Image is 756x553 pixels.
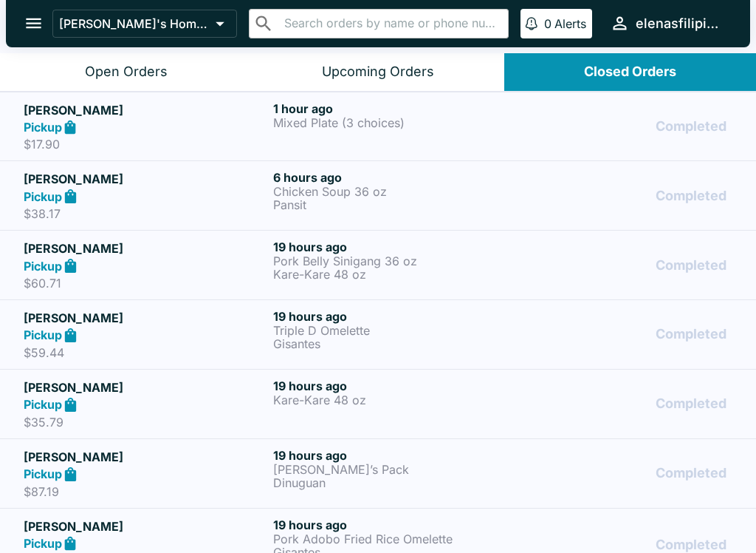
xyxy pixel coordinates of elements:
h6: 6 hours ago [273,170,517,185]
button: open drawer [15,4,52,42]
p: $38.17 [24,206,267,221]
button: [PERSON_NAME]'s Home of the Finest Filipino Foods [52,10,237,38]
p: $35.79 [24,415,267,430]
p: Alerts [554,16,586,31]
h5: [PERSON_NAME] [24,170,267,188]
strong: Pickup [24,397,62,412]
h6: 19 hours ago [273,309,517,324]
h6: 19 hours ago [273,240,517,254]
p: [PERSON_NAME]’s Pack [273,463,517,476]
strong: Pickup [24,536,62,551]
p: Pork Adobo Fried Rice Omelette [273,532,517,546]
div: elenasfilipinofoods [636,15,726,33]
p: Kare-Kare 48 oz [273,268,517,281]
p: $60.71 [24,276,267,291]
h5: [PERSON_NAME] [24,240,267,257]
h5: [PERSON_NAME] [24,518,267,535]
strong: Pickup [24,189,62,204]
p: $59.44 [24,345,267,360]
p: Pansit [273,198,517,211]
p: Kare-Kare 48 oz [273,393,517,407]
h5: [PERSON_NAME] [24,101,267,119]
h6: 1 hour ago [273,101,517,116]
div: Closed Orders [584,64,676,81]
h6: 19 hours ago [273,379,517,393]
p: Chicken Soup 36 oz [273,185,517,198]
h5: [PERSON_NAME] [24,448,267,466]
div: Open Orders [85,64,168,81]
p: Mixed Plate (3 choices) [273,116,517,129]
h5: [PERSON_NAME] [24,379,267,396]
strong: Pickup [24,467,62,481]
strong: Pickup [24,120,62,135]
strong: Pickup [24,328,62,342]
input: Search orders by name or phone number [280,13,502,34]
h6: 19 hours ago [273,518,517,532]
p: $87.19 [24,484,267,499]
p: 0 [544,16,551,31]
div: Upcoming Orders [322,64,434,81]
p: Dinuguan [273,476,517,489]
strong: Pickup [24,259,62,274]
p: Gisantes [273,337,517,350]
p: $17.90 [24,137,267,152]
h5: [PERSON_NAME] [24,309,267,327]
p: Triple D Omelette [273,324,517,337]
p: [PERSON_NAME]'s Home of the Finest Filipino Foods [59,16,210,31]
button: elenasfilipinofoods [604,7,732,39]
h6: 19 hours ago [273,448,517,463]
p: Pork Belly Sinigang 36 oz [273,254,517,268]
